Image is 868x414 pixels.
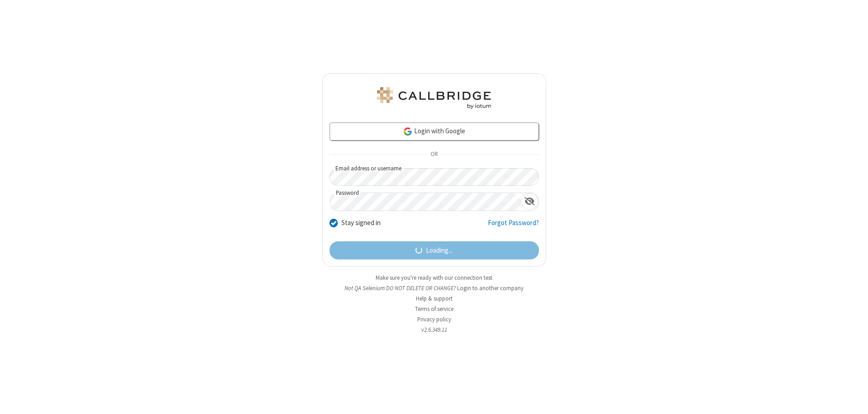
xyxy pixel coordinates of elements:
a: Terms of service [415,305,453,313]
a: Privacy policy [417,315,451,323]
li: v2.6.349.11 [322,325,546,334]
a: Make sure you're ready with our connection test [376,274,492,282]
img: QA Selenium DO NOT DELETE OR CHANGE [375,87,493,109]
a: Help & support [416,295,453,302]
div: Show password [521,193,538,210]
a: Forgot Password? [488,218,539,235]
input: Email address or username [330,168,539,186]
span: Loading... [426,245,453,256]
span: OR [427,148,441,161]
button: Login to another company [457,284,524,292]
label: Stay signed in [341,218,381,228]
img: google-icon.png [403,127,413,136]
a: Login with Google [330,122,539,141]
li: Not QA Selenium DO NOT DELETE OR CHANGE? [322,284,546,292]
button: Loading... [330,241,539,259]
input: Password [330,193,521,211]
iframe: Chat [845,390,861,408]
